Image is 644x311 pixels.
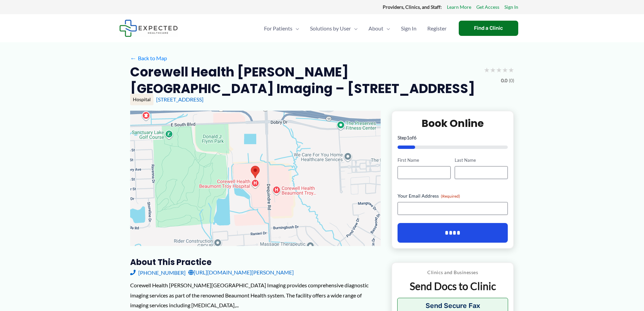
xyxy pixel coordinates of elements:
div: Hospital [130,94,153,105]
label: Last Name [455,157,508,163]
span: Menu Toggle [351,17,358,40]
div: Corewell Health [PERSON_NAME][GEOGRAPHIC_DATA] Imaging provides comprehensive diagnostic imaging ... [130,280,381,310]
h2: Corewell Health [PERSON_NAME][GEOGRAPHIC_DATA] Imaging – [STREET_ADDRESS] [130,64,478,97]
span: ★ [490,64,496,76]
span: About [368,17,383,40]
a: Sign In [504,3,518,12]
span: ★ [496,64,502,76]
strong: Providers, Clinics, and Staff: [383,4,442,10]
p: Step of [398,135,508,140]
p: Clinics and Businesses [397,268,508,277]
a: Find a Clinic [459,21,518,36]
a: Learn More [447,3,471,12]
a: [PHONE_NUMBER] [130,267,186,277]
p: Send Docs to Clinic [397,280,508,293]
span: Menu Toggle [383,17,390,40]
span: (Required) [441,194,460,199]
a: Sign In [396,17,422,40]
span: ★ [484,64,490,76]
label: First Name [398,157,451,163]
span: For Patients [264,17,292,40]
span: ★ [508,64,514,76]
span: 0.0 [501,76,507,85]
h3: About this practice [130,257,381,267]
img: Expected Healthcare Logo - side, dark font, small [119,20,178,37]
h2: Book Online [398,117,508,130]
label: Your Email Address [398,193,508,199]
span: ★ [502,64,508,76]
span: Register [427,17,447,40]
span: 1 [407,135,409,140]
a: ←Back to Map [130,53,167,63]
a: For PatientsMenu Toggle [259,17,305,40]
a: AboutMenu Toggle [363,17,396,40]
a: Get Access [476,3,499,12]
span: 6 [414,135,416,140]
span: ← [130,55,137,61]
span: Solutions by User [310,17,351,40]
a: Register [422,17,452,40]
span: Sign In [401,17,416,40]
span: (0) [509,76,514,85]
a: Solutions by UserMenu Toggle [305,17,363,40]
span: Menu Toggle [292,17,299,40]
nav: Primary Site Navigation [259,17,452,40]
a: [URL][DOMAIN_NAME][PERSON_NAME] [188,267,294,277]
a: [STREET_ADDRESS] [156,96,204,103]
